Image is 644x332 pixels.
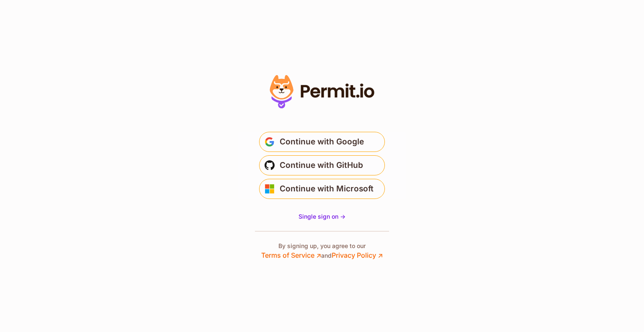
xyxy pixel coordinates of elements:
[332,251,383,259] a: Privacy Policy ↗
[259,155,385,175] button: Continue with GitHub
[280,159,363,172] span: Continue with GitHub
[259,179,385,199] button: Continue with Microsoft
[261,242,383,260] p: By signing up, you agree to our and
[280,182,374,196] span: Continue with Microsoft
[299,213,345,220] span: Single sign on ->
[261,251,321,259] a: Terms of Service ↗
[280,135,364,149] span: Continue with Google
[299,212,345,221] a: Single sign on ->
[259,132,385,152] button: Continue with Google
